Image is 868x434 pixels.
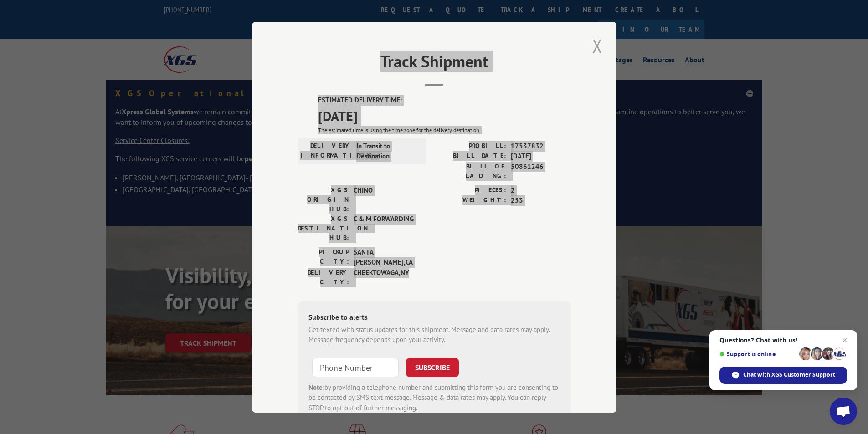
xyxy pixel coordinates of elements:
[511,161,571,180] span: 50861246
[511,185,571,195] span: 2
[298,247,349,267] label: PICKUP CITY:
[308,311,560,324] div: Subscribe to alerts
[354,185,415,214] span: CHINO
[300,141,352,161] label: DELIVERY INFORMATION:
[434,141,506,151] label: PROBILL:
[312,357,399,377] input: Phone Number
[354,247,415,267] span: SANTA [PERSON_NAME] , CA
[719,337,847,344] span: Questions? Chat with us!
[511,195,571,206] span: 253
[590,33,605,58] button: Close modal
[354,214,415,242] span: C & M FORWARDING
[308,383,324,391] strong: Note:
[511,141,571,151] span: 17537832
[511,151,571,162] span: [DATE]
[318,95,571,106] label: ESTIMATED DELIVERY TIME:
[298,214,349,242] label: XGS DESTINATION HUB:
[298,185,349,214] label: XGS ORIGIN HUB:
[719,351,796,357] span: Support is online
[318,126,571,134] div: The estimated time is using the time zone for the delivery destination.
[743,371,835,379] span: Chat with XGS Customer Support
[318,105,571,126] span: [DATE]
[434,161,506,180] label: BILL OF LADING:
[830,398,857,425] a: Open chat
[406,357,459,377] button: SUBSCRIBE
[719,367,847,384] span: Chat with XGS Customer Support
[434,195,506,206] label: WEIGHT:
[354,267,415,286] span: CHEEKTOWAGA , NY
[298,55,571,72] h2: Track Shipment
[434,185,506,195] label: PIECES:
[308,382,560,413] div: by providing a telephone number and submitting this form you are consenting to be contacted by SM...
[356,141,418,161] span: In Transit to Destination
[298,267,349,286] label: DELIVERY CITY:
[434,151,506,162] label: BILL DATE:
[308,324,560,345] div: Get texted with status updates for this shipment. Message and data rates may apply. Message frequ...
